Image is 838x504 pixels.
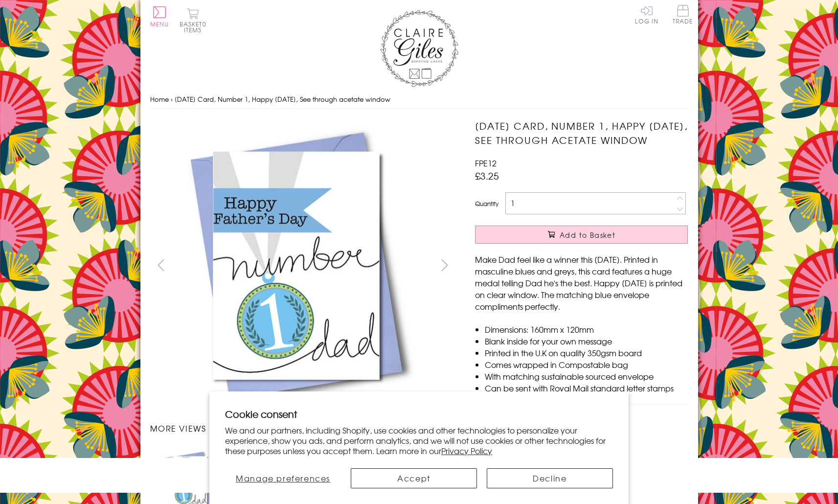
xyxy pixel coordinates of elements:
button: Decline [487,468,613,488]
label: Quantity [475,199,498,208]
button: Basket0 items [180,8,206,33]
li: Can be sent with Royal Mail standard letter stamps [485,382,688,394]
a: Privacy Policy [441,445,492,457]
img: Father's Day Card, Number 1, Happy Father's Day, See through acetate window [455,119,749,412]
li: With matching sustainable sourced envelope [485,370,688,382]
button: prev [150,254,172,276]
a: Log In [635,5,658,24]
li: Blank inside for your own message [485,335,688,347]
p: We and our partners, including Shopify, use cookies and other technologies to personalize your ex... [225,425,613,456]
button: Accept [351,468,477,488]
nav: breadcrumbs [150,90,688,110]
li: Dimensions: 160mm x 120mm [485,323,688,335]
li: Printed in the U.K on quality 350gsm board [485,347,688,359]
button: Manage preferences [225,468,341,488]
span: › [171,94,173,104]
span: Manage preferences [236,472,330,484]
span: Trade [673,5,693,24]
span: Menu [150,20,169,28]
img: Father's Day Card, Number 1, Happy Father's Day, See through acetate window [150,119,443,412]
span: FPE12 [475,157,497,169]
a: Trade [673,5,693,26]
a: Home [150,94,169,104]
h1: [DATE] Card, Number 1, Happy [DATE], See through acetate window [475,119,688,147]
p: Make Dad feel like a winner this [DATE]. Printed in masculine blues and greys, this card features... [475,253,688,312]
button: next [433,254,455,276]
span: [DATE] Card, Number 1, Happy [DATE], See through acetate window [175,94,390,104]
span: 0 items [184,20,206,34]
li: Comes wrapped in Compostable bag [485,359,688,370]
h3: More views [150,422,456,434]
span: £3.25 [475,169,499,183]
h2: Cookie consent [225,407,613,421]
button: Add to Basket [475,226,688,244]
img: Claire Giles Greetings Cards [380,10,458,87]
span: Add to Basket [560,230,615,240]
button: Menu [150,6,169,27]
